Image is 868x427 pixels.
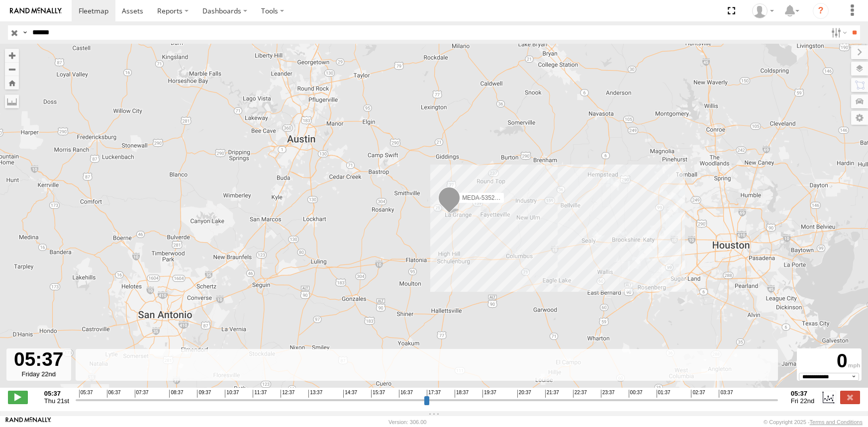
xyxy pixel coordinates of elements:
label: Close [840,391,860,404]
div: 0 [798,350,860,373]
div: Brian Lorenzo [749,3,777,18]
div: © Copyright 2025 - [764,419,863,425]
label: Disable Chart [821,391,836,404]
span: Fri 22nd Aug 2025 [791,397,815,405]
label: Search Filter Options [827,25,849,40]
span: 14:37 [343,390,357,398]
label: Measure [5,94,19,108]
span: 00:37 [629,390,643,398]
button: Zoom in [5,49,19,62]
span: MEDA-535212-Roll [462,194,513,201]
span: 20:37 [517,390,531,398]
label: Play/Stop [8,391,28,404]
span: 15:37 [371,390,385,398]
span: 17:37 [427,390,441,398]
span: 10:37 [225,390,239,398]
span: 22:37 [573,390,587,398]
span: 09:37 [197,390,211,398]
span: 11:37 [253,390,267,398]
button: Zoom out [5,62,19,76]
span: 06:37 [107,390,121,398]
span: 05:37 [79,390,93,398]
a: Visit our Website [5,417,51,427]
span: 08:37 [169,390,183,398]
i: ? [813,3,829,19]
span: 16:37 [399,390,413,398]
span: 19:37 [482,390,496,398]
label: Map Settings [851,111,868,125]
span: Thu 21st Aug 2025 [44,397,69,405]
a: Terms and Conditions [810,419,863,425]
div: Version: 306.00 [388,419,426,425]
label: Search Query [21,25,29,40]
span: 02:37 [691,390,705,398]
strong: 05:37 [44,390,69,397]
span: 21:37 [545,390,559,398]
strong: 05:37 [791,390,815,397]
span: 13:37 [308,390,322,398]
button: Zoom Home [5,76,19,89]
span: 23:37 [601,390,615,398]
span: 01:37 [657,390,671,398]
span: 03:37 [719,390,733,398]
span: 18:37 [455,390,469,398]
span: 07:37 [135,390,149,398]
span: 12:37 [281,390,294,398]
img: rand-logo.svg [10,7,62,14]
